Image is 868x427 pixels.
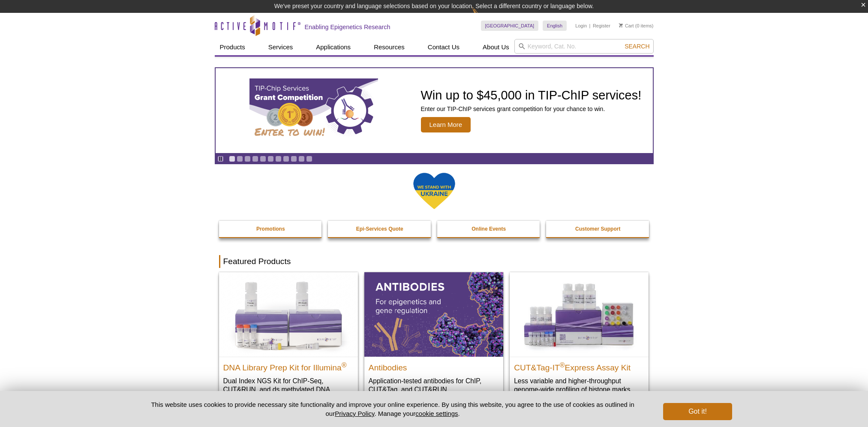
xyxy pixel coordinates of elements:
[369,376,499,394] p: Application-tested antibodies for ChIP, CUT&Tag, and CUT&RUN.
[421,89,642,102] h2: Win up to $45,000 in TIP-ChIP services!
[342,361,347,368] sup: ®
[575,23,587,29] a: Login
[415,410,458,417] button: cookie settings
[622,42,652,50] button: Search
[546,221,650,237] a: Customer Support
[593,23,610,29] a: Register
[514,359,644,372] h2: CUT&Tag-IT Express Assay Kit
[356,226,403,232] strong: Epi-Services Quote
[219,255,649,268] h2: Featured Products
[252,156,258,162] a: Go to slide 4
[413,172,456,210] img: We Stand With Ukraine
[219,221,323,237] a: Promotions
[421,105,642,113] p: Enter our TIP-ChIP services grant competition for your chance to win.
[267,156,274,162] a: Go to slide 6
[543,21,567,31] a: English
[364,272,503,402] a: All Antibodies Antibodies Application-tested antibodies for ChIP, CUT&Tag, and CUT&RUN.
[423,39,465,55] a: Contact Us
[305,23,390,31] h2: Enabling Epigenetics Research
[335,410,374,417] a: Privacy Policy
[619,23,623,27] img: Your Cart
[589,21,591,31] li: |
[421,117,471,132] span: Learn More
[219,272,358,356] img: DNA Library Prep Kit for Illumina
[256,226,285,232] strong: Promotions
[291,156,297,162] a: Go to slide 9
[510,272,649,356] img: CUT&Tag-IT® Express Assay Kit
[481,21,539,31] a: [GEOGRAPHIC_DATA]
[478,39,514,55] a: About Us
[216,68,653,153] article: TIP-ChIP Services Grant Competition
[219,272,358,411] a: DNA Library Prep Kit for Illumina DNA Library Prep Kit for Illumina® Dual Index NGS Kit for ChIP-...
[223,359,354,372] h2: DNA Library Prep Kit for Illumina
[369,359,499,372] h2: Antibodies
[136,400,649,418] p: This website uses cookies to provide necessary site functionality and improve your online experie...
[575,226,620,232] strong: Customer Support
[283,156,289,162] a: Go to slide 8
[364,272,503,356] img: All Antibodies
[663,403,732,420] button: Got it!
[311,39,356,55] a: Applications
[514,376,644,394] p: Less variable and higher-throughput genome-wide profiling of histone marks​.
[306,156,312,162] a: Go to slide 11
[263,39,298,55] a: Services
[560,361,565,368] sup: ®
[298,156,305,162] a: Go to slide 10
[472,226,506,232] strong: Online Events
[472,6,495,27] img: Change Here
[249,78,378,143] img: TIP-ChIP Services Grant Competition
[369,39,410,55] a: Resources
[437,221,541,237] a: Online Events
[510,272,649,402] a: CUT&Tag-IT® Express Assay Kit CUT&Tag-IT®Express Assay Kit Less variable and higher-throughput ge...
[215,39,250,55] a: Products
[237,156,243,162] a: Go to slide 2
[223,376,354,403] p: Dual Index NGS Kit for ChIP-Seq, CUT&RUN, and ds methylated DNA assays.
[514,39,654,54] input: Keyword, Cat. No.
[619,23,634,29] a: Cart
[216,68,653,153] a: TIP-ChIP Services Grant Competition Win up to $45,000 in TIP-ChIP services! Enter our TIP-ChIP se...
[625,43,649,50] span: Search
[619,21,654,31] li: (0 items)
[244,156,251,162] a: Go to slide 3
[328,221,432,237] a: Epi-Services Quote
[229,156,235,162] a: Go to slide 1
[260,156,266,162] a: Go to slide 5
[217,156,224,162] a: Toggle autoplay
[275,156,282,162] a: Go to slide 7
